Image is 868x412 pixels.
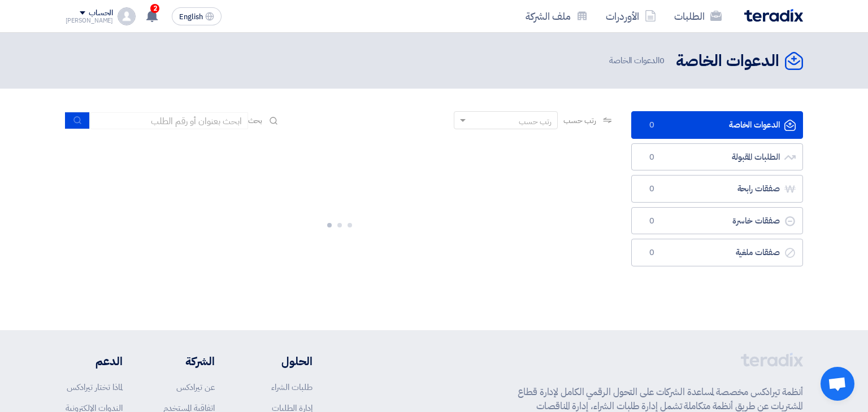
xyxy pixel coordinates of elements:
div: الحساب [89,8,113,18]
li: الحلول [249,353,313,370]
a: الطلبات المقبولة0 [631,143,803,171]
span: 0 [645,120,659,131]
span: الدعوات الخاصة [609,54,667,67]
h2: الدعوات الخاصة [676,50,779,72]
img: profile_test.png [118,7,136,25]
span: 0 [645,247,659,258]
span: بحث [248,115,263,126]
span: 0 [645,152,659,163]
button: English [172,7,222,25]
span: 0 [659,54,665,67]
span: رتب حسب [563,115,596,126]
li: الشركة [156,353,215,370]
div: [PERSON_NAME] [66,17,114,24]
span: 0 [645,183,659,195]
a: صفقات ملغية0 [631,239,803,266]
li: الدعم [66,353,123,370]
div: رتب حسب [519,116,552,128]
a: صفقات رابحة0 [631,175,803,203]
input: ابحث بعنوان أو رقم الطلب [90,112,248,129]
a: لماذا تختار تيرادكس [67,381,123,393]
a: ملف الشركة [517,3,597,29]
a: طلبات الشراء [271,381,313,393]
span: English [179,13,203,21]
div: دردشة مفتوحة [821,367,854,401]
a: الطلبات [665,3,731,29]
a: الدعوات الخاصة0 [631,111,803,139]
img: Teradix logo [744,9,803,22]
span: 0 [645,216,659,227]
span: 2 [150,4,159,13]
a: صفقات خاسرة0 [631,207,803,235]
a: الأوردرات [597,3,665,29]
a: عن تيرادكس [176,381,215,393]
